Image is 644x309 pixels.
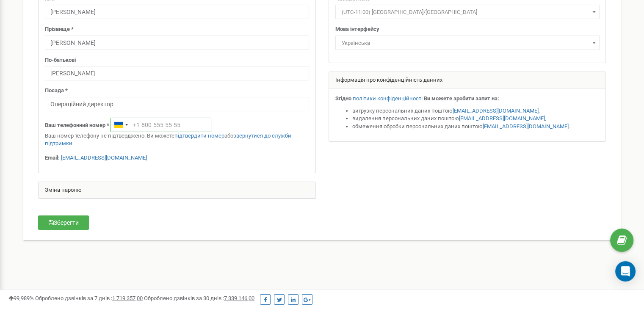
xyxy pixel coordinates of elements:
[35,295,143,301] span: Оброблено дзвінків за 7 днів :
[45,66,309,80] input: По-батькові
[335,25,379,33] label: Мова інтерфейсу
[335,95,351,102] strong: Згідно
[45,87,68,95] label: Посада *
[615,261,636,281] div: Open Intercom Messenger
[45,36,309,50] input: Прізвище
[112,295,143,301] u: 1 719 357,00
[459,115,545,121] a: [EMAIL_ADDRESS][DOMAIN_NAME]
[174,132,224,139] a: підтвердити номер
[38,215,89,230] button: Зберегти
[144,295,254,301] span: Оброблено дзвінків за 30 днів :
[45,121,109,130] label: Ваш телефонний номер *
[338,6,597,18] span: (UTC-11:00) Pacific/Midway
[424,95,499,102] strong: Ви можете зробити запит на:
[39,182,315,199] div: Зміна паролю
[335,36,600,50] span: Українська
[224,295,254,301] u: 7 339 146,00
[45,132,309,148] p: Ваш номер телефону не підтверджено. Ви можете або
[353,95,423,102] a: політики конфіденційності
[338,37,597,49] span: Українська
[45,5,309,19] input: Ім'я
[45,97,309,111] input: Посада
[329,72,606,89] div: Інформація про конфіденційність данних
[111,118,130,132] div: Telephone country code
[352,107,600,115] li: вигрузку персональних даних поштою ,
[8,295,34,301] span: 99,989%
[45,56,76,64] label: По-батькові
[61,154,147,161] a: [EMAIL_ADDRESS][DOMAIN_NAME]
[45,154,60,161] strong: Email:
[483,123,569,130] a: [EMAIL_ADDRESS][DOMAIN_NAME]
[111,118,211,132] input: +1-800-555-55-55
[45,25,74,33] label: Прізвище *
[335,5,600,19] span: (UTC-11:00) Pacific/Midway
[352,123,600,131] li: обмеження обробки персональних даних поштою .
[352,115,600,123] li: видалення персональних даних поштою ,
[453,108,539,114] a: [EMAIL_ADDRESS][DOMAIN_NAME]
